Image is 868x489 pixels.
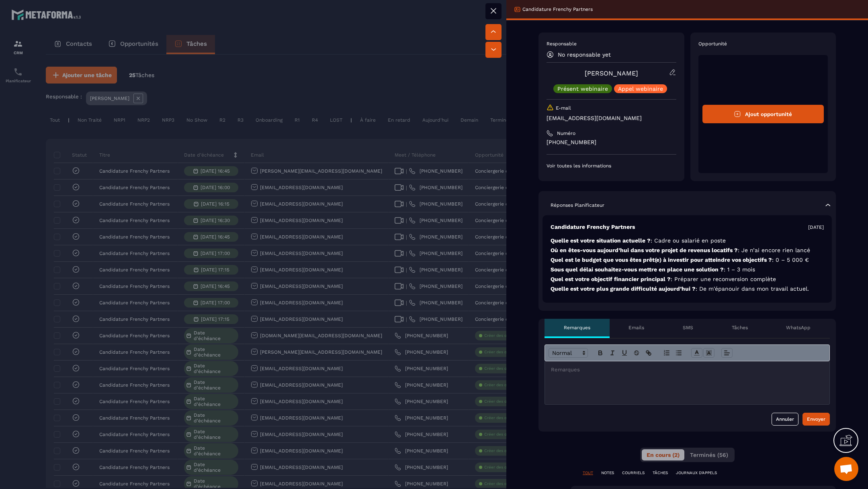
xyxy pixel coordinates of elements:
span: : 0 – 5 000 € [772,257,809,263]
a: [PERSON_NAME] [585,69,638,77]
span: Terminés (56) [690,452,728,458]
p: Quel est votre objectif financier principal ? [551,275,824,283]
p: Quelle est votre plus grande difficulté aujourd’hui ? [551,285,824,293]
p: Quelle est votre situation actuelle ? [551,237,824,244]
button: Terminés (56) [685,449,733,460]
p: Opportunité [698,41,828,47]
p: Présent webinaire [557,86,608,92]
span: : De m'épanouir dans mon travail actuel. [696,285,809,292]
p: Emails [628,324,644,331]
p: TOUT [583,470,593,476]
span: : Préparer une reconversion complète [671,276,776,282]
p: No responsable yet [558,51,611,58]
p: Responsable [547,41,676,47]
p: Numéro [557,130,575,137]
p: Voir toutes les informations [547,163,676,169]
p: Réponses Planificateur [551,202,604,208]
p: TÂCHES [653,470,668,476]
span: En cours (2) [647,452,680,458]
button: En cours (2) [642,449,684,460]
p: Remarques [564,324,590,331]
p: SMS [683,324,693,331]
p: Candidature Frenchy Partners [551,223,635,231]
p: [PHONE_NUMBER] [547,139,676,146]
span: : 1 – 3 mois [724,266,755,273]
p: Tâches [732,324,748,331]
p: E-mail [556,105,571,111]
p: Où en êtes-vous aujourd’hui dans votre projet de revenus locatifs ? [551,247,824,254]
span: : Cadre ou salarié en poste [651,237,726,244]
p: Appel webinaire [618,86,663,92]
div: Envoyer [807,415,825,423]
p: Candidature Frenchy Partners [522,6,593,12]
p: Sous quel délai souhaitez-vous mettre en place une solution ? [551,266,824,273]
span: : Je n’ai encore rien lancé [738,247,810,253]
p: NOTES [601,470,614,476]
p: Quel est le budget que vous êtes prêt(e) à investir pour atteindre vos objectifs ? [551,256,824,264]
p: JOURNAUX D'APPELS [676,470,717,476]
p: [EMAIL_ADDRESS][DOMAIN_NAME] [547,114,676,122]
p: [DATE] [808,224,824,230]
button: Envoyer [802,413,830,426]
p: WhatsApp [786,324,811,331]
button: Annuler [772,413,798,426]
div: Ouvrir le chat [834,457,858,481]
p: COURRIELS [622,470,645,476]
button: Ajout opportunité [702,105,824,123]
